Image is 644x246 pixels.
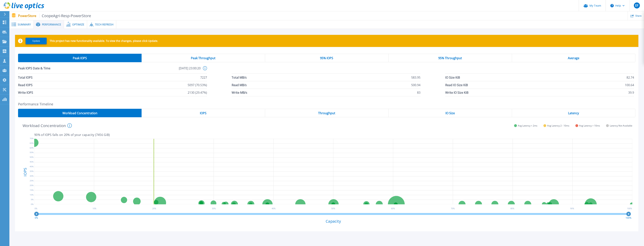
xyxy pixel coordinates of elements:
span: Total IOPS [18,74,33,81]
span: IO Size [445,112,455,115]
span: Avg Latency 2 - 10ms [547,124,569,127]
span: Average [568,57,579,60]
p: 90 % of IOPS falls on 20 % of your capacity ( 7456 GiB ) [34,133,632,136]
span: Write IO Size KiB [445,89,468,96]
text: 70 % [451,207,455,210]
span: Write IOPS [18,89,33,96]
span: Read IOPS [18,81,33,89]
text: 65% [30,142,33,144]
span: Throughput [318,112,335,115]
span: Avg Latency < 2ms [518,124,537,127]
span: Summary [18,23,31,26]
text: 50 % [331,207,335,210]
text: 100 % [627,207,632,210]
span: 39.9 [628,89,634,96]
span: Avg Latency > 10ms [579,124,600,127]
span: 7227 [200,74,207,81]
span: Latency [568,112,579,115]
p: This project has new functionality available. To view the changes, please click Update. [50,39,158,42]
span: Peak IOPS Date & Time [18,66,109,74]
text: 0% [31,203,33,205]
text: 10 % [93,207,96,210]
span: Read IO Size KiB [445,81,468,89]
span: IO Size KiB [445,74,460,81]
h4: IOPS [23,158,27,186]
text: 5% [31,198,33,201]
span: Tech Refresh [95,23,113,26]
span: 100.64 [625,81,634,89]
text: 0% [35,216,38,219]
p: PowerStore [18,14,91,18]
span: [DATE] 23:00:20 [109,66,201,74]
text: 15% [30,189,33,191]
text: 30 % [212,207,216,210]
span: Peak IOPS [73,57,87,60]
span: Workload Concentration [62,112,97,115]
text: 60% [30,146,33,149]
text: 100% [626,216,632,219]
span: Optimize [72,23,84,26]
h4: Workload Concentration [23,123,72,128]
text: 50% [30,156,33,158]
text: 90 % [570,207,574,210]
span: 583.95 [411,74,420,81]
text: 0 % [35,207,37,210]
span: Total MB/s [232,74,247,81]
span: 2130 (29.47%) [188,89,207,96]
h4: Capacity [34,219,632,223]
text: 40 % [272,207,275,210]
text: 80 % [510,207,514,210]
span: Peak Throughput [191,57,215,60]
span: Latency Not Available [610,124,632,127]
span: EF [635,4,638,7]
text: 20% [30,184,33,187]
text: 60 % [391,207,395,210]
span: Share [635,15,642,17]
span: Write MB/s [232,89,247,96]
span: 82.74 [627,74,634,81]
button: Update [26,38,47,44]
span: 500.94 [411,81,420,89]
span: 5097 (70.53%) [188,81,207,89]
text: 70% [30,137,33,139]
span: 95% Throughput [438,57,462,60]
text: 10% [30,193,33,196]
span: IOPS [200,112,206,115]
span: 83 [417,89,420,96]
span: CoopeAgri-Resp-PowerStore [39,14,91,18]
h2: Performance Timeline [18,102,635,106]
span: Performance [42,23,61,26]
span: 95% IOPS [320,57,333,60]
text: 55% [30,151,33,154]
span: Read MB/s [232,81,247,89]
text: 20 % [152,207,156,210]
